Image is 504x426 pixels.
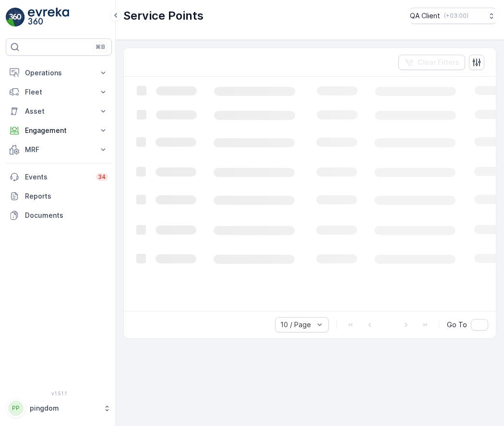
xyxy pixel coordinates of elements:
p: Documents [25,211,108,220]
button: PPpingdom [6,398,112,418]
button: Operations [6,63,112,83]
p: Clear Filters [418,58,459,67]
p: Operations [25,68,93,78]
button: Clear Filters [398,55,465,70]
p: ⌘B [96,43,105,51]
img: logo_light-DOdMpM7g.png [28,8,69,27]
button: Engagement [6,121,112,140]
button: Asset [6,102,112,121]
a: Documents [6,206,112,225]
p: Events [25,172,90,182]
p: Engagement [25,126,93,135]
button: QA Client(+03:00) [410,8,496,24]
p: Fleet [25,87,93,97]
p: MRF [25,145,93,154]
img: logo [6,8,25,27]
a: Events34 [6,167,112,187]
p: 34 [98,173,106,181]
span: Go To [447,320,467,330]
p: Asset [25,106,93,116]
p: Service Points [123,8,204,24]
p: QA Client [410,11,440,21]
p: ( +03:00 ) [444,12,468,20]
div: PP [8,401,24,416]
button: Fleet [6,83,112,102]
p: pingdom [30,403,98,413]
span: v 1.51.1 [6,390,112,396]
p: Reports [25,191,108,201]
button: MRF [6,140,112,159]
a: Reports [6,187,112,206]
